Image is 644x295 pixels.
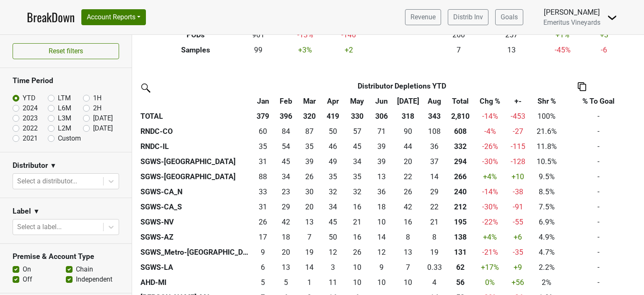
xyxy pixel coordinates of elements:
th: Jan: activate to sort column ascending [252,94,274,109]
td: 29.25 [274,199,298,214]
th: +-: activate to sort column ascending [506,94,530,109]
div: 108 [424,126,445,137]
td: -13 % [280,27,330,42]
td: - [563,184,634,199]
span: -14% [482,112,498,120]
label: 1H [93,93,101,103]
td: +1 % [538,27,587,42]
th: 320 [298,109,321,124]
td: 71.25 [369,124,394,139]
div: 71 [371,126,392,137]
td: 45.834 [321,139,345,154]
button: Reset filters [13,43,119,59]
label: 2H [93,103,101,113]
th: 330 [345,109,369,124]
div: 12 [371,247,392,258]
th: 211.916 [447,199,474,214]
div: 20 [276,247,296,258]
div: 13 [396,247,421,258]
h3: Premise & Account Type [13,252,119,261]
td: - [563,199,634,214]
td: -30 % [474,154,506,169]
th: 396 [274,109,298,124]
td: 84.333 [274,124,298,139]
td: 10.5% [530,154,563,169]
th: 607.816 [447,124,474,139]
td: - [563,214,634,230]
td: 87.667 [252,169,274,184]
div: 35 [322,171,343,182]
div: 32 [347,186,368,197]
th: SGWS-[GEOGRAPHIC_DATA] [138,154,252,169]
div: +6 [508,232,528,243]
td: 26 [345,245,369,260]
td: +3 % [280,42,330,57]
div: 212 [449,201,472,212]
label: L2M [58,123,71,133]
div: 16 [347,201,368,212]
div: 33 [254,186,272,197]
td: 2.2% [530,260,563,275]
td: 22.917 [274,184,298,199]
td: 38.919 [369,154,394,169]
h3: Time Period [13,76,119,85]
div: 35 [347,171,368,182]
td: -14 % [474,184,506,199]
div: 46 [322,141,343,152]
div: 39 [371,141,392,152]
div: 26 [347,247,368,258]
td: 30 [298,184,321,199]
td: -45 % [538,42,587,57]
td: 45.167 [321,214,345,230]
td: 34.168 [345,154,369,169]
th: SGWS-CA_N [138,184,252,199]
td: +17 % [474,260,506,275]
div: 17 [254,232,272,243]
td: 22 [422,199,447,214]
div: -115 [508,141,528,152]
td: +4 % [474,230,506,245]
td: - [563,124,634,139]
div: 22 [424,201,445,212]
th: SGWS-CA_S [138,199,252,214]
td: 44.833 [345,139,369,154]
td: 0.333 [422,260,447,275]
th: 294.090 [447,154,474,169]
td: 4.7% [530,245,563,260]
td: 53.917 [274,139,298,154]
div: 14 [371,232,392,243]
a: Revenue [405,9,441,25]
div: 57 [347,126,368,137]
div: -27 [508,126,528,137]
td: 50.167 [321,124,345,139]
label: On [23,264,31,274]
div: 23 [276,186,296,197]
th: % To Goal: activate to sort column ascending [563,94,634,109]
label: 2023 [23,113,38,123]
label: 2021 [23,133,38,144]
td: -146 [330,27,368,42]
td: -6 [587,42,621,57]
div: 60 [254,126,272,137]
td: -30 % [474,199,506,214]
div: 608 [449,126,472,137]
td: 31.5 [345,184,369,199]
td: 13.834 [369,230,394,245]
td: 21.5 [394,169,422,184]
td: +4 % [474,169,506,184]
td: 8.5% [530,184,563,199]
td: 13.333 [298,214,321,230]
td: 90.4 [394,124,422,139]
td: 18 [274,230,298,245]
td: 5.999 [252,260,274,275]
td: 99 [236,42,280,57]
td: 257 [485,27,538,42]
div: 90 [396,126,421,137]
th: May: activate to sort column ascending [345,94,369,109]
td: 11.8% [530,139,563,154]
th: 265.835 [447,169,474,184]
th: 2,810 [447,109,474,124]
div: 31 [254,156,272,167]
td: -4 % [474,124,506,139]
td: 28.5 [422,184,447,199]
